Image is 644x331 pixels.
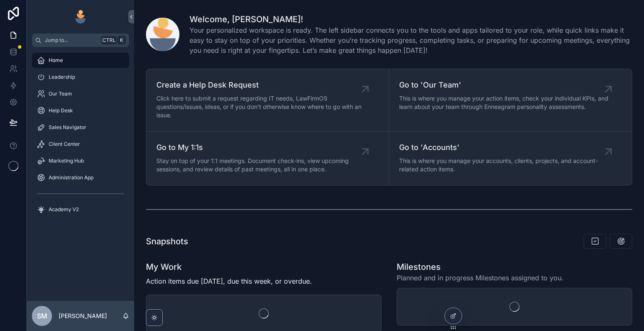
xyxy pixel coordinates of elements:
[118,37,125,44] span: K
[49,141,80,147] span: Client Center
[397,261,563,273] h1: Milestones
[146,132,389,185] a: Go to My 1:1sStay on top of your 1:1 meetings. Document check-ins, view upcoming sessions, and re...
[156,157,365,173] span: Stay on top of your 1:1 meetings. Document check-ins, view upcoming sessions, and review details ...
[190,25,632,55] span: Your personalized workspace is ready. The left sidebar connects you to the tools and apps tailore...
[32,153,129,168] a: Marketing Hub
[49,57,63,64] span: Home
[49,124,86,131] span: Sales Navigator
[156,94,365,119] span: Click here to submit a request regarding IT needs, LawFirmOS questions/issues, ideas, or if you d...
[190,13,632,25] h1: Welcome, [PERSON_NAME]!
[49,158,84,164] span: Marketing Hub
[59,312,107,320] p: [PERSON_NAME]
[389,69,632,132] a: Go to 'Our Team'This is where you manage your action items, check your individual KPIs, and learn...
[27,47,134,228] div: scrollable content
[49,74,75,80] span: Leadership
[399,94,608,111] span: This is where you manage your action items, check your individual KPIs, and learn about your team...
[146,261,312,273] h1: My Work
[32,170,129,185] a: Administration App
[45,37,98,44] span: Jump to...
[74,10,87,23] img: App logo
[32,137,129,152] a: Client Center
[32,120,129,135] a: Sales Navigator
[37,311,47,321] span: SM
[399,142,608,153] span: Go to 'Accounts'
[49,107,73,114] span: Help Desk
[101,36,117,44] span: Ctrl
[49,91,72,97] span: Our Team
[399,79,608,91] span: Go to 'Our Team'
[146,235,188,247] h1: Snapshots
[397,273,563,283] span: Planned and in progress Milestones assigned to you.
[399,157,608,173] span: This is where you manage your accounts, clients, projects, and account-related action items.
[389,132,632,185] a: Go to 'Accounts'This is where you manage your accounts, clients, projects, and account-related ac...
[32,103,129,118] a: Help Desk
[32,70,129,85] a: Leadership
[32,53,129,68] a: Home
[146,276,312,286] p: Action items due [DATE], due this week, or overdue.
[49,174,93,181] span: Administration App
[146,69,389,132] a: Create a Help Desk RequestClick here to submit a request regarding IT needs, LawFirmOS questions/...
[32,86,129,101] a: Our Team
[156,142,365,153] span: Go to My 1:1s
[32,202,129,217] a: Academy V2
[49,206,79,213] span: Academy V2
[156,79,365,91] span: Create a Help Desk Request
[32,34,129,47] button: Jump to...CtrlK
